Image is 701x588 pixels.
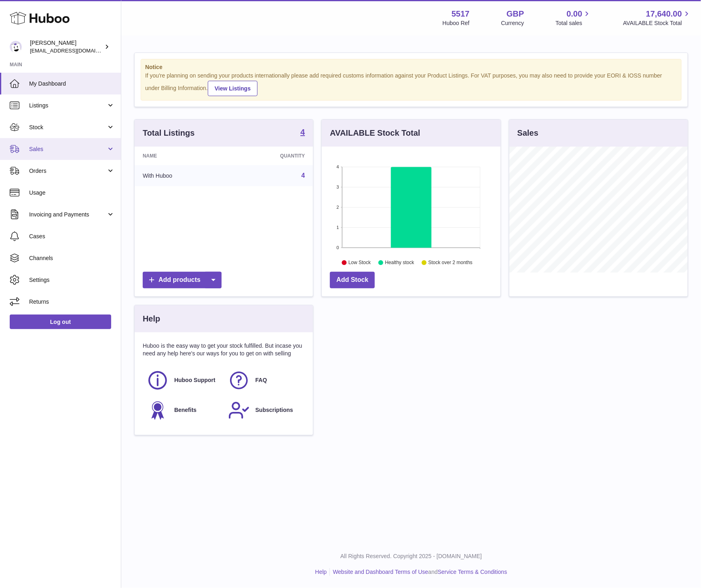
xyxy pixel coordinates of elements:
[555,19,591,27] span: Total sales
[330,568,507,576] li: and
[143,272,222,288] a: Add products
[337,205,339,210] text: 2
[29,102,106,109] span: Listings
[385,260,415,265] text: Healthy stock
[143,342,305,357] p: Huboo is the easy way to get your stock fulfilled. But incase you need any help here's our ways f...
[623,8,691,27] a: 17,640.00 AVAILABLE Stock Total
[29,80,115,88] span: My Dashboard
[438,569,507,575] a: Service Terms & Conditions
[452,8,470,19] strong: 5517
[174,406,196,414] span: Benefits
[228,370,301,391] a: FAQ
[145,72,677,96] div: If you're planning on sending your products internationally please add required customs informati...
[330,272,375,288] a: Add Stock
[300,128,305,138] a: 4
[29,145,106,153] span: Sales
[337,164,339,169] text: 4
[10,41,22,53] img: alessiavanzwolle@hotmail.com
[147,370,220,391] a: Huboo Support
[429,260,473,265] text: Stock over 2 months
[507,8,524,19] strong: GBP
[147,399,220,421] a: Benefits
[229,147,313,165] th: Quantity
[143,313,160,324] h3: Help
[330,128,420,139] h3: AVAILABLE Stock Total
[333,569,428,575] a: Website and Dashboard Terms of Use
[337,225,339,230] text: 1
[623,19,691,27] span: AVAILABLE Stock Total
[29,211,106,218] span: Invoicing and Payments
[228,399,301,421] a: Subscriptions
[30,39,103,55] div: [PERSON_NAME]
[255,406,293,414] span: Subscriptions
[174,376,215,384] span: Huboo Support
[555,8,591,27] a: 0.00 Total sales
[300,128,305,136] strong: 4
[301,172,305,179] a: 4
[30,47,119,54] span: [EMAIL_ADDRESS][DOMAIN_NAME]
[29,189,115,197] span: Usage
[208,81,258,96] a: View Listings
[135,165,229,186] td: With Huboo
[145,63,677,71] strong: Notice
[567,8,583,19] span: 0.00
[348,260,371,265] text: Low Stock
[29,167,106,175] span: Orders
[501,19,524,27] div: Currency
[517,128,538,139] h3: Sales
[29,254,115,262] span: Channels
[10,315,111,329] a: Log out
[29,298,115,306] span: Returns
[337,185,339,189] text: 3
[128,552,695,560] p: All Rights Reserved. Copyright 2025 - [DOMAIN_NAME]
[443,19,470,27] div: Huboo Ref
[29,124,106,131] span: Stock
[646,8,682,19] span: 17,640.00
[315,569,327,575] a: Help
[255,376,267,384] span: FAQ
[29,233,115,240] span: Cases
[143,128,195,139] h3: Total Listings
[29,276,115,284] span: Settings
[337,245,339,250] text: 0
[135,147,229,165] th: Name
